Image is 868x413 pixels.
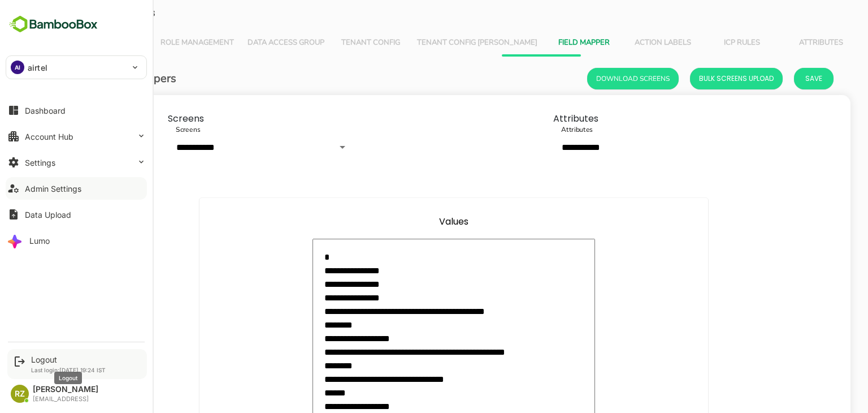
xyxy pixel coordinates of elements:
span: User Management [34,38,107,48]
button: Save [754,68,794,89]
div: Admin Settings [25,184,81,193]
div: Logout [31,355,106,364]
p: Last login: [DATE] 19:24 IST [31,367,106,373]
label: Attributes [514,112,700,126]
h6: Tenant Label Mappers [23,70,137,88]
label: Values [400,215,429,229]
button: Data Upload [6,203,147,226]
div: RZ [11,385,29,403]
button: Admin Settings [6,177,147,200]
span: Action Labels [591,38,656,48]
p: airtel [28,62,47,74]
div: AI [11,61,24,74]
span: Data Access Group [208,38,285,48]
button: Download Screens [548,68,639,89]
label: Screens [128,112,315,126]
span: Tenant Config [PERSON_NAME] [377,38,498,48]
button: Lumo [6,229,147,252]
button: Dashboard [6,99,147,122]
div: [EMAIL_ADDRESS] [33,395,98,403]
img: BambooboxFullLogoMark.5f36c76dfaba33ec1ec1367b70bb1252.svg [6,14,101,35]
div: Lumo [29,236,50,246]
button: Bulk Screens Upload [650,68,743,89]
span: Tenant Config [298,38,364,48]
span: Bulk Screens Upload [659,71,734,86]
span: Role Management [121,38,194,48]
span: Save [763,71,785,86]
button: Open [295,139,311,155]
label: Screens [136,125,161,135]
label: Attributes [522,125,553,135]
div: Dashboard [25,106,66,115]
div: AIairtel [6,56,146,79]
div: Settings [25,158,55,167]
span: Field Mapper [511,38,577,48]
button: Settings [6,151,147,174]
div: [PERSON_NAME] [33,385,98,394]
div: Account Hub [25,132,73,141]
div: Vertical tabs example [27,29,801,57]
span: ICP Rules [670,38,735,48]
div: Data Upload [25,210,71,220]
span: Attributes [749,38,814,48]
button: Account Hub [6,125,147,148]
